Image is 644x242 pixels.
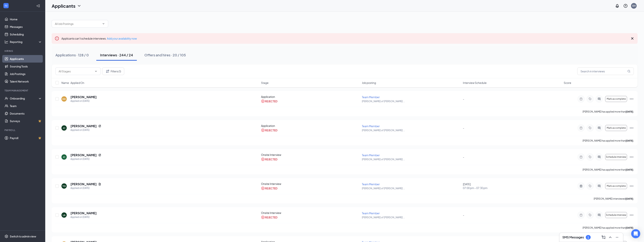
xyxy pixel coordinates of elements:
svg: Note [579,155,583,159]
div: Onboarding [10,96,39,100]
svg: ActiveChat [597,185,601,188]
svg: ActiveChat [597,97,601,100]
p: [PERSON_NAME] interviewed . [594,197,634,200]
h5: [PERSON_NAME] [70,95,97,99]
input: All Job Postings [55,22,100,26]
div: LA [63,214,65,217]
svg: CrossCircle [261,128,265,132]
svg: Ellipses [629,97,634,101]
svg: ChevronDown [77,4,81,8]
svg: ChevronUp [608,235,613,240]
button: Mark as complete [605,96,627,102]
div: YG [62,185,66,188]
div: GH [632,4,636,7]
svg: ComposeMessage [601,235,606,240]
div: Reporting [10,40,42,44]
svg: Note [579,214,583,217]
span: - [463,213,464,217]
div: Onsite Interview [261,211,360,215]
a: Add your availability now [107,37,137,40]
div: Applied on [DATE] [70,99,97,103]
a: Job Postings [10,70,42,78]
p: [PERSON_NAME] of [PERSON_NAME] ... [362,100,460,103]
div: Open Intercom Messenger [631,229,640,238]
div: Applied on [DATE] [70,215,97,219]
span: Team Member [362,95,380,99]
div: [DATE] [463,182,561,190]
div: Applied on [DATE] [70,186,101,190]
div: JC [63,155,65,159]
svg: Tag [588,126,592,129]
button: Minimize [614,234,620,240]
span: Job posting [362,81,376,85]
button: ChevronUp [607,234,613,240]
span: Score [564,81,571,85]
b: [DATE] [626,197,633,200]
svg: CrossCircle [261,186,265,190]
span: Mark as complete [607,127,626,129]
input: Search in interviews [577,67,634,75]
b: [DATE] [626,110,633,113]
h5: [PERSON_NAME] [70,153,97,157]
input: All Stages [59,69,93,73]
div: Application [261,124,360,128]
svg: Ellipses [629,126,634,130]
a: Team [10,102,42,110]
p: [PERSON_NAME] has applied more than . [583,139,634,142]
span: - [463,155,464,159]
div: DD [62,97,66,101]
svg: Minimize [615,235,619,240]
span: 07:00 pm - 07:30 pm [463,186,561,190]
span: Name · Applied On [61,81,84,85]
p: [PERSON_NAME] of [PERSON_NAME] ... [362,158,460,161]
button: Mark as complete [605,125,627,131]
div: Applications · 128 / 0 [55,53,89,57]
span: Interview Schedule [463,81,487,85]
span: Mark as complete [607,98,626,100]
h3: SMS Messages [562,235,584,239]
svg: ChevronDown [94,70,97,73]
button: Mark as complete [605,183,627,189]
a: Sourcing Tools [10,63,42,70]
b: [DATE] [626,226,633,229]
svg: CrossCircle [261,157,265,161]
svg: Tag [588,214,592,217]
svg: Collapse [36,4,40,8]
svg: Cross [630,36,635,41]
span: Mark as complete [607,185,626,187]
button: Schedule interview [605,154,627,160]
svg: Reapply [98,125,101,128]
h1: Applicants [52,3,75,9]
div: Onsite Interview [261,153,360,157]
div: REJECTED [265,99,277,103]
h5: [PERSON_NAME] [70,124,97,128]
p: [PERSON_NAME] has applied more than . [583,168,634,171]
a: Scheduling [10,31,42,38]
svg: MagnifyingGlass [627,70,630,73]
div: Applied on [DATE] [70,128,101,132]
button: Schedule interview [605,212,627,218]
svg: ActiveChat [597,214,601,217]
span: Team Member [362,124,380,128]
div: Offers and hires · 20 / 105 [144,53,186,57]
div: Interviews · 244 / 24 [100,53,133,57]
div: REJECTED [265,128,277,132]
span: Team Member [362,182,380,186]
span: - [463,97,464,101]
svg: ActiveNote [579,185,583,188]
div: Onsite Interview [261,182,360,186]
div: 1 [587,236,589,239]
h5: [PERSON_NAME] [70,182,97,186]
svg: ActiveChat [597,126,601,129]
span: Applicants can't schedule interviews. [61,37,137,40]
div: Payroll [5,129,41,132]
b: [DATE] [626,168,633,171]
svg: Notifications [615,4,619,8]
a: Messages [10,23,42,31]
div: Applied on [DATE] [70,157,101,161]
p: [PERSON_NAME] of [PERSON_NAME] ... [362,187,460,190]
div: REJECTED [265,157,277,161]
svg: Note [579,126,583,129]
span: - [463,126,464,130]
svg: Settings [5,234,8,238]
